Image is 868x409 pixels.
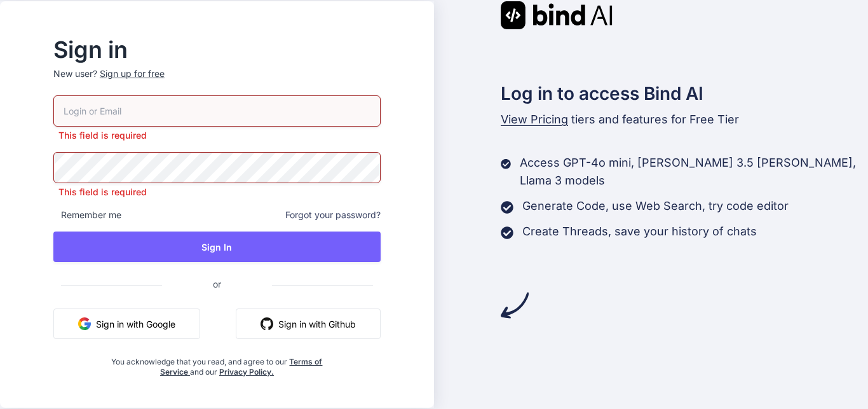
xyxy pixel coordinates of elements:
[285,209,381,221] span: Forgot your password?
[53,39,381,60] h2: Sign in
[522,197,789,215] p: Generate Code, use Web Search, try code editor
[53,308,200,339] button: Sign in with Google
[501,80,868,107] h2: Log in to access Bind AI
[53,209,121,221] span: Remember me
[219,367,274,377] a: Privacy Policy.
[522,223,757,240] p: Create Threads, save your history of chats
[53,67,381,95] p: New user?
[53,232,381,262] button: Sign In
[261,317,273,330] img: github
[53,186,381,198] p: This field is required
[236,308,381,339] button: Sign in with Github
[100,67,165,80] div: Sign up for free
[108,349,327,377] div: You acknowledge that you read, and agree to our and our
[162,268,272,300] span: or
[501,113,568,126] span: View Pricing
[53,129,381,142] p: This field is required
[501,111,868,128] p: tiers and features for Free Tier
[501,291,529,319] img: arrow
[53,95,381,127] input: Login or Email
[520,154,868,190] p: Access GPT-4o mini, [PERSON_NAME] 3.5 [PERSON_NAME], Llama 3 models
[78,317,91,330] img: google
[160,357,323,377] a: Terms of Service
[501,1,613,29] img: Bind AI logo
